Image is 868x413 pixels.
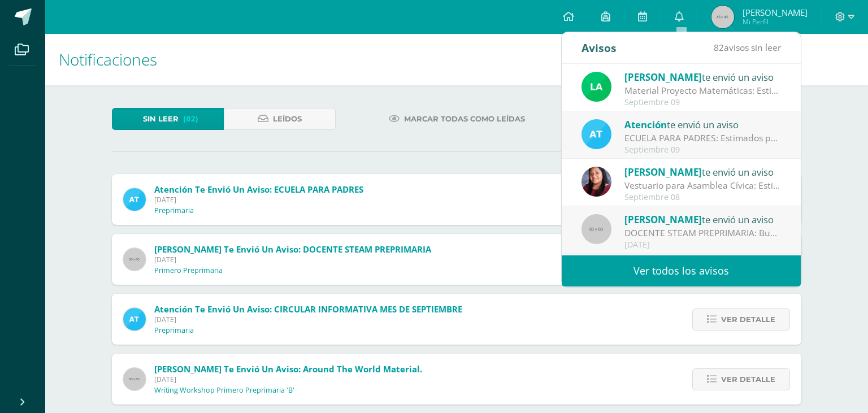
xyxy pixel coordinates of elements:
[154,386,294,395] p: Writing Workshop Primero Preprimaria 'B'
[624,212,782,227] div: te envió un aviso
[154,195,363,205] span: [DATE]
[154,184,363,195] span: Atención te envió un aviso: ECUELA PARA PADRES
[404,108,525,129] span: Marcar todas como leídas
[154,363,422,375] span: [PERSON_NAME] te envió un aviso: Around the World Material.
[714,41,724,54] span: 82
[624,132,782,145] div: ECUELA PARA PADRES: Estimados padres de familia. Les compartimos información sobre nuestra escuel...
[624,98,782,107] div: Septiembre 09
[154,206,194,215] p: Preprimaria
[154,315,462,324] span: [DATE]
[562,255,801,286] a: Ver todos los avisos
[59,49,157,70] span: Notificaciones
[224,108,336,130] a: Leídos
[143,108,179,129] span: Sin leer
[112,108,224,130] a: Sin leer(82)
[123,308,146,331] img: 9fc725f787f6a993fc92a288b7a8b70c.png
[154,255,431,264] span: [DATE]
[123,248,146,271] img: 60x60
[624,164,782,179] div: te envió un aviso
[581,32,617,63] div: Avisos
[624,240,782,250] div: [DATE]
[123,188,146,211] img: 9fc725f787f6a993fc92a288b7a8b70c.png
[624,227,782,240] div: DOCENTE STEAM PREPRIMARIA: Buenos días familias de preprimaria Es un gusto saludarles por este me...
[154,303,462,315] span: Atención te envió un aviso: CIRCULAR INFORMATIVA MES DE SEPTIEMBRE
[624,71,702,84] span: [PERSON_NAME]
[624,145,782,155] div: Septiembre 09
[743,7,808,18] span: [PERSON_NAME]
[624,84,782,97] div: Material Proyecto Matemáticas: Estimados padres de familia: Reciban un cordial saludo. Deseo info...
[624,69,782,84] div: te envió un aviso
[714,41,781,54] span: avisos sin leer
[581,214,611,244] img: 60x60
[711,6,734,28] img: 45x45
[154,375,422,384] span: [DATE]
[183,108,198,129] span: (82)
[624,117,782,132] div: te envió un aviso
[721,309,775,330] span: Ver detalle
[123,368,146,390] img: 60x60
[581,167,611,197] img: 5f31f3d2da0d8e12ced4c0d19d963cfa.png
[154,266,223,275] p: Primero Preprimaria
[721,369,775,390] span: Ver detalle
[624,118,667,131] span: Atención
[581,119,611,149] img: 9fc725f787f6a993fc92a288b7a8b70c.png
[273,108,302,129] span: Leídos
[154,326,194,335] p: Preprimaria
[624,179,782,192] div: Vestuario para Asamblea Cívica: Estimados papis: Adjunto imagen con la descripción del vestuario ...
[581,72,611,102] img: 23ebc151efb5178ba50558fdeb86cd78.png
[624,213,702,226] span: [PERSON_NAME]
[624,166,702,179] span: [PERSON_NAME]
[743,17,808,27] span: Mi Perfil
[154,244,431,255] span: [PERSON_NAME] te envió un aviso: DOCENTE STEAM PREPRIMARIA
[375,108,539,130] a: Marcar todas como leídas
[624,193,782,202] div: Septiembre 08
